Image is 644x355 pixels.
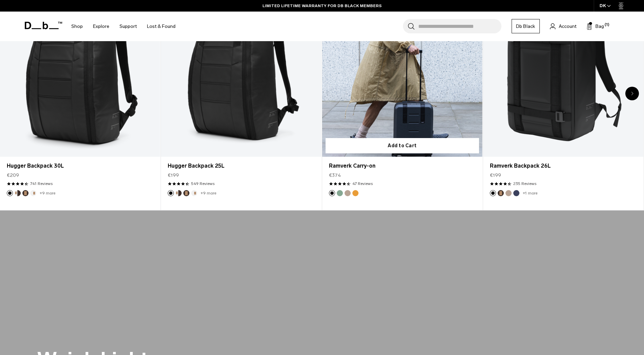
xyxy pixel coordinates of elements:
a: Account [550,22,576,30]
a: Shop [71,14,83,38]
span: €199 [490,172,501,179]
a: Ramverk Carry-on [329,162,476,170]
button: Green Ray [337,190,343,196]
button: Bag (1) [587,22,604,30]
a: LIMITED LIFETIME WARRANTY FOR DB BLACK MEMBERS [262,3,382,9]
button: Oatmilk [191,190,197,196]
a: Hugger Backpack 25L [168,162,314,170]
a: Support [119,14,137,38]
span: (1) [605,22,609,28]
a: +9 more [40,191,55,196]
button: Parhelion Orange [352,190,358,196]
button: Oatmilk [30,190,36,196]
button: Espresso [183,190,189,196]
button: Cappuccino [15,190,21,196]
a: Ramverk Backpack 26L [490,162,637,170]
button: Fogbow Beige [345,190,351,196]
span: €374 [329,172,341,179]
a: Hugger Backpack 30L [7,162,153,170]
button: Blue Hour [513,190,519,196]
button: Espresso [498,190,504,196]
button: Cappuccino [176,190,182,196]
a: Explore [93,14,109,38]
span: Account [559,23,576,30]
button: Fogbow Beige [505,190,512,196]
a: 741 reviews [30,181,53,187]
button: Espresso [22,190,29,196]
a: 47 reviews [352,181,373,187]
a: Lost & Found [147,14,176,38]
button: Black Out [168,190,174,196]
a: 235 reviews [513,181,536,187]
button: Add to Cart [326,138,479,153]
button: Black Out [7,190,13,196]
span: Bag [595,23,604,30]
span: €209 [7,172,19,179]
a: +1 more [523,191,537,196]
a: 549 reviews [191,181,215,187]
span: €199 [168,172,179,179]
nav: Main Navigation [66,12,181,41]
a: +9 more [201,191,216,196]
a: Db Black [512,19,540,33]
div: Next slide [625,87,639,100]
button: Black Out [329,190,335,196]
button: Black Out [490,190,496,196]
